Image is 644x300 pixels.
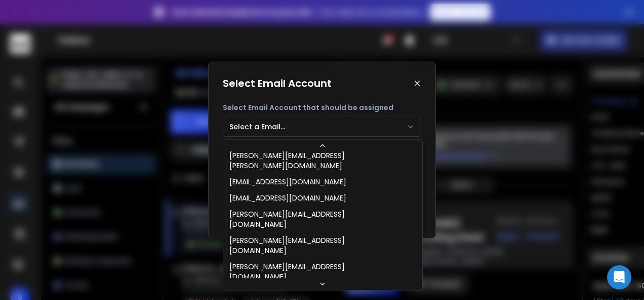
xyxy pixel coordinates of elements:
h1: Select Email Account [223,76,332,90]
div: [PERSON_NAME][EMAIL_ADDRESS][DOMAIN_NAME] [229,235,381,256]
div: [PERSON_NAME][EMAIL_ADDRESS][DOMAIN_NAME] [229,209,381,229]
div: Open Intercom Messenger [607,265,631,289]
div: [PERSON_NAME][EMAIL_ADDRESS][DOMAIN_NAME] [229,262,381,282]
div: [PERSON_NAME][EMAIL_ADDRESS][PERSON_NAME][DOMAIN_NAME] [229,151,381,171]
p: Select Email Account that should be assigned [223,103,421,113]
button: Select a Email... [223,117,421,137]
div: [EMAIL_ADDRESS][DOMAIN_NAME] [229,193,346,203]
div: [EMAIL_ADDRESS][DOMAIN_NAME] [229,177,346,187]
